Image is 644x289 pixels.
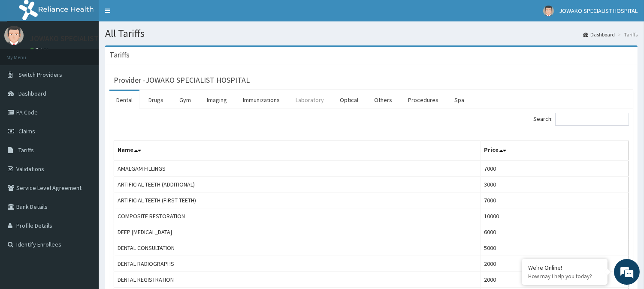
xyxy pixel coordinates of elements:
[114,160,481,177] td: AMALGAM FILLINGS
[481,224,629,240] td: 6000
[114,240,481,256] td: DENTAL CONSULTATION
[583,31,615,38] a: Dashboard
[30,35,134,42] p: JOWAKO SPECIALIST HOSPITAL
[114,256,481,272] td: DENTAL RADIOGRAPHS
[172,91,198,109] a: Gym
[4,26,24,45] img: User Image
[114,272,481,288] td: DENTAL REGISTRATION
[559,7,638,15] span: JOWAKO SPECIALIST HOSPITAL
[114,224,481,240] td: DEEP [MEDICAL_DATA]
[367,91,399,109] a: Others
[481,160,629,177] td: 7000
[616,31,638,38] li: Tariffs
[481,272,629,288] td: 2000
[481,141,629,161] th: Price
[105,28,638,39] h1: All Tariffs
[142,91,170,109] a: Drugs
[114,76,250,84] h3: Provider - JOWAKO SPECIALIST HOSPITAL
[533,113,629,126] label: Search:
[481,256,629,272] td: 2000
[114,141,481,161] th: Name
[18,71,62,78] span: Switch Providers
[481,240,629,256] td: 5000
[555,113,629,126] input: Search:
[481,177,629,193] td: 3000
[481,208,629,224] td: 10000
[18,127,35,135] span: Claims
[30,47,51,53] a: Online
[333,91,365,109] a: Optical
[114,177,481,193] td: ARTIFICIAL TEETH (ADDITIONAL)
[18,146,34,154] span: Tariffs
[114,208,481,224] td: COMPOSITE RESTORATION
[109,51,130,59] h3: Tariffs
[109,91,139,109] a: Dental
[18,90,46,97] span: Dashboard
[447,91,471,109] a: Spa
[236,91,287,109] a: Immunizations
[401,91,445,109] a: Procedures
[528,264,601,271] div: We're Online!
[543,6,554,16] img: User Image
[528,273,601,280] p: How may I help you today?
[481,193,629,208] td: 7000
[289,91,331,109] a: Laboratory
[114,193,481,208] td: ARTIFICIAL TEETH (FIRST TEETH)
[200,91,234,109] a: Imaging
